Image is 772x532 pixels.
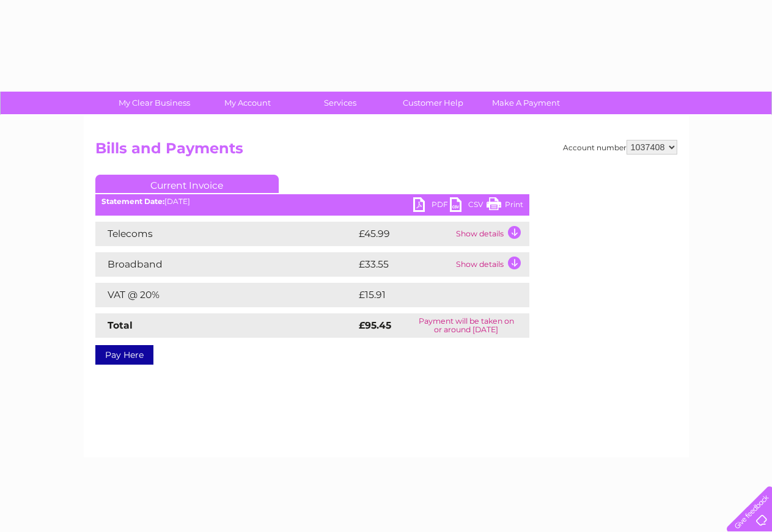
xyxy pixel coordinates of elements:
[95,252,356,277] td: Broadband
[487,197,523,215] a: Print
[95,283,356,307] td: VAT @ 20%
[450,197,487,215] a: CSV
[359,319,391,331] strong: £95.45
[476,92,576,114] a: Make A Payment
[563,140,677,155] div: Account number
[95,175,279,193] a: Current Invoice
[356,222,453,246] td: £45.99
[356,252,453,277] td: £33.55
[108,319,133,331] strong: Total
[383,92,483,114] a: Customer Help
[197,92,298,114] a: My Account
[101,197,164,206] b: Statement Date:
[290,92,391,114] a: Services
[356,283,502,307] td: £15.91
[95,345,153,365] a: Pay Here
[403,313,529,338] td: Payment will be taken on or around [DATE]
[104,92,205,114] a: My Clear Business
[413,197,450,215] a: PDF
[453,252,529,277] td: Show details
[95,140,677,163] h2: Bills and Payments
[453,222,529,246] td: Show details
[95,197,529,206] div: [DATE]
[95,222,356,246] td: Telecoms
